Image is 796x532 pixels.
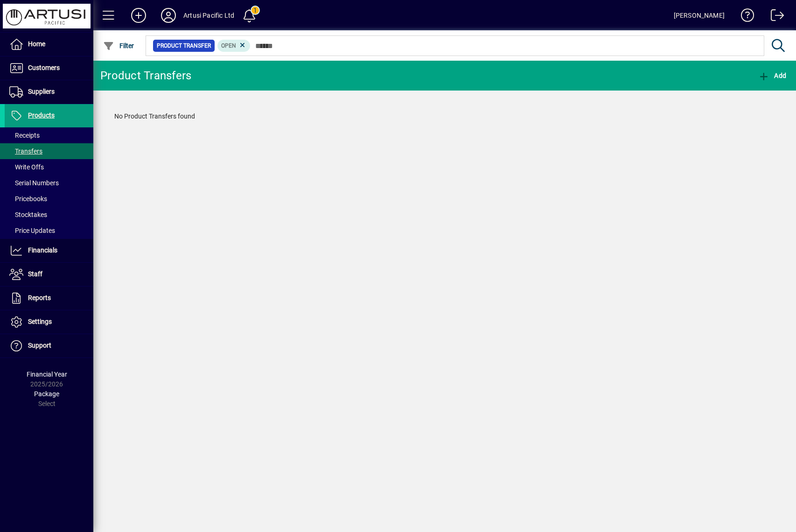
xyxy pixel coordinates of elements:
span: Customers [28,64,60,71]
a: Suppliers [5,80,93,104]
a: Logout [764,2,784,32]
span: Product Transfer [157,41,211,50]
a: Home [5,33,93,56]
div: Artusi Pacific Ltd [183,8,234,23]
span: Filter [103,42,134,49]
span: Financial Year [27,371,67,378]
a: Support [5,334,93,357]
span: Package [34,390,59,398]
a: Financials [5,239,93,262]
span: Add [758,72,786,79]
span: Financials [28,246,57,254]
mat-chip: Completion Status: Open [217,40,251,52]
a: Knowledge Base [734,2,754,32]
a: Receipts [5,127,93,143]
span: Write Offs [9,163,44,171]
button: Profile [154,7,183,24]
a: Serial Numbers [5,175,93,191]
a: Write Offs [5,159,93,175]
span: Price Updates [9,227,55,234]
a: Settings [5,310,93,334]
a: Transfers [5,143,93,159]
a: Price Updates [5,223,93,238]
a: Staff [5,263,93,286]
span: Transfers [9,147,42,155]
span: Products [28,112,55,119]
span: Home [28,40,45,48]
span: Suppliers [28,88,55,95]
div: Product Transfers [100,68,191,83]
span: Receipts [9,132,40,139]
a: Pricebooks [5,191,93,207]
div: [PERSON_NAME] [674,8,725,23]
span: Staff [28,270,42,278]
button: Add [756,67,789,84]
span: Open [221,42,236,49]
a: Reports [5,287,93,310]
span: Pricebooks [9,195,47,203]
div: No Product Transfers found [105,102,784,131]
button: Add [124,7,154,24]
span: Reports [28,294,51,301]
span: Support [28,342,51,349]
span: Settings [28,318,52,325]
button: Filter [101,37,137,54]
span: Stocktakes [9,211,47,218]
span: Serial Numbers [9,179,59,187]
a: Customers [5,56,93,80]
a: Stocktakes [5,207,93,223]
